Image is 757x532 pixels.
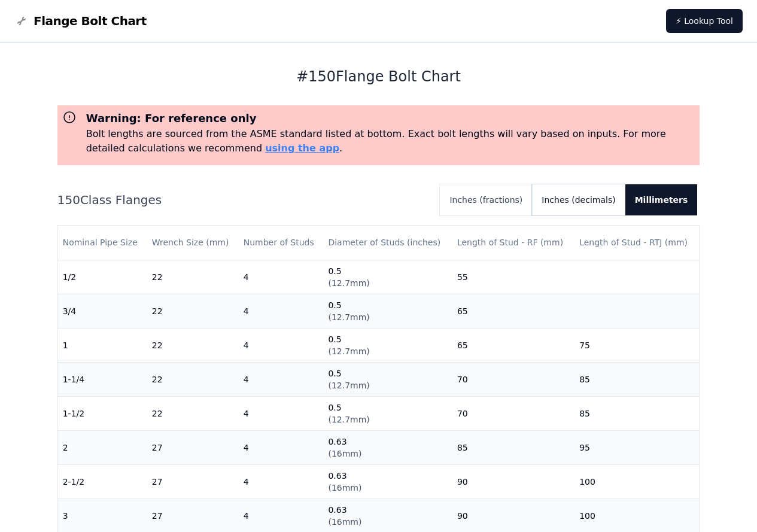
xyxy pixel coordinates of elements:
td: 95 [574,430,699,464]
h3: Warning: For reference only [86,110,695,127]
td: 85 [574,362,699,396]
td: 2 [58,430,147,464]
a: ⚡ Lookup Tool [666,9,743,33]
td: 22 [147,294,239,328]
td: 22 [147,396,239,430]
td: 4 [239,328,324,362]
td: 27 [147,464,239,498]
button: Millimeters [625,184,698,215]
span: ( 12.7mm ) [328,312,369,322]
span: ( 12.7mm ) [328,415,369,424]
img: Flange Bolt Chart Logo [14,14,29,28]
button: Inches (decimals) [532,184,625,215]
button: Inches (fractions) [440,184,532,215]
td: 90 [452,464,574,498]
td: 1-1/2 [58,396,147,430]
th: Length of Stud - RF (mm) [452,226,574,260]
span: ( 12.7mm ) [328,381,369,390]
span: ( 16mm ) [328,517,361,527]
span: Flange Bolt Chart [34,13,147,29]
td: 22 [147,260,239,294]
p: Bolt lengths are sourced from the ASME standard listed at bottom. Exact bolt lengths will vary ba... [86,127,695,156]
td: 4 [239,464,324,498]
td: 55 [452,260,574,294]
td: 0.5 [323,328,452,362]
td: 75 [574,328,699,362]
a: Flange Bolt Chart LogoFlange Bolt Chart [14,13,147,29]
span: ( 16mm ) [328,449,361,458]
th: Diameter of Studs (inches) [323,226,452,260]
td: 85 [574,396,699,430]
td: 4 [239,430,324,464]
td: 4 [239,294,324,328]
td: 22 [147,328,239,362]
td: 0.63 [323,464,452,498]
td: 1-1/4 [58,362,147,396]
th: Length of Stud - RTJ (mm) [574,226,699,260]
td: 0.63 [323,430,452,464]
td: 4 [239,396,324,430]
td: 100 [574,464,699,498]
td: 65 [452,294,574,328]
td: 0.5 [323,362,452,396]
td: 85 [452,430,574,464]
td: 22 [147,362,239,396]
td: 3/4 [58,294,147,328]
th: Nominal Pipe Size [58,226,147,260]
th: Wrench Size (mm) [147,226,239,260]
span: ( 12.7mm ) [328,278,369,288]
td: 27 [147,430,239,464]
td: 0.5 [323,260,452,294]
a: using the app [265,142,339,154]
td: 70 [452,362,574,396]
h2: 150 Class Flanges [57,191,431,208]
span: ( 16mm ) [328,483,361,493]
span: ( 12.7mm ) [328,346,369,356]
td: 2-1/2 [58,464,147,498]
td: 1 [58,328,147,362]
td: 1/2 [58,260,147,294]
td: 4 [239,260,324,294]
td: 4 [239,362,324,396]
td: 65 [452,328,574,362]
td: 0.5 [323,294,452,328]
th: Number of Studs [239,226,324,260]
h1: # 150 Flange Bolt Chart [57,67,700,86]
td: 0.5 [323,396,452,430]
td: 70 [452,396,574,430]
